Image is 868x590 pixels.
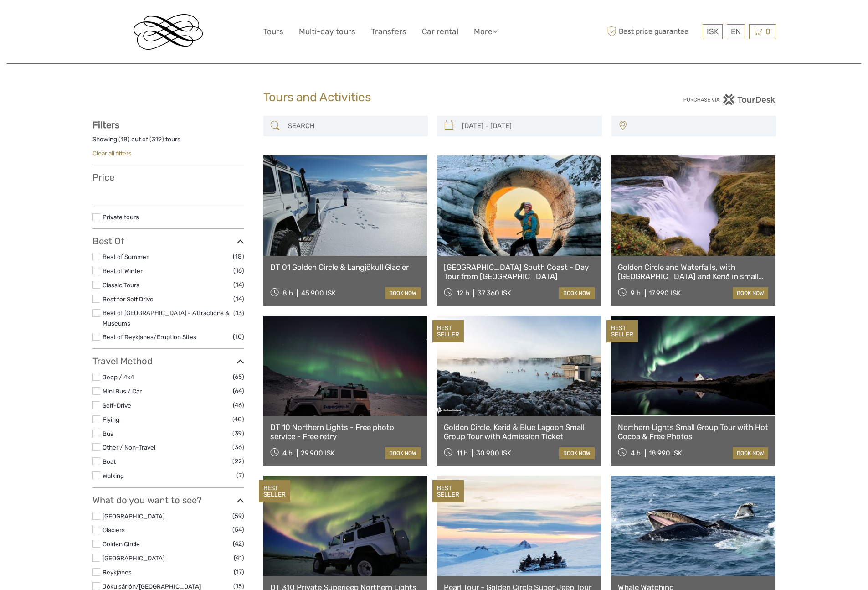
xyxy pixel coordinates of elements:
a: [GEOGRAPHIC_DATA] [103,554,164,562]
strong: Filters [92,119,119,130]
a: Tours [263,25,283,38]
div: 17.990 ISK [649,289,681,297]
a: book now [733,447,768,459]
span: (18) [233,251,244,262]
span: 8 h [282,289,293,297]
label: 319 [152,135,162,144]
a: book now [385,447,421,459]
a: book now [559,287,595,299]
a: More [474,25,498,38]
a: Golden Circle [103,540,140,548]
a: Self-Drive [103,402,131,409]
a: Best of Winter [103,267,143,274]
a: Best of Summer [103,253,149,260]
input: SELECT DATES [458,118,597,134]
a: Northern Lights Small Group Tour with Hot Cocoa & Free Photos [618,423,769,441]
a: Jeep / 4x4 [103,373,134,381]
div: BEST SELLER [432,320,464,343]
span: (22) [232,456,244,466]
span: ISK [707,27,719,36]
span: 11 h [457,449,468,457]
div: 18.990 ISK [649,449,682,457]
span: (59) [232,511,244,521]
a: [GEOGRAPHIC_DATA] [103,512,164,520]
h3: Price [92,172,244,183]
div: BEST SELLER [606,320,638,343]
div: 30.900 ISK [476,449,511,457]
a: DT 01 Golden Circle & Langjökull Glacier [270,263,421,272]
a: Jökulsárlón/[GEOGRAPHIC_DATA] [103,583,201,590]
h3: Best Of [92,236,244,247]
img: Reykjavik Residence [134,14,203,50]
span: (42) [233,538,244,549]
span: (13) [233,308,244,318]
div: BEST SELLER [432,480,464,503]
a: Mini Bus / Car [103,388,142,395]
span: (40) [232,414,244,424]
a: Golden Circle, Kerid & Blue Lagoon Small Group Tour with Admission Ticket [444,423,595,441]
a: Clear all filters [92,150,132,157]
span: (39) [232,428,244,439]
div: EN [727,24,745,39]
div: 29.900 ISK [301,449,335,457]
a: Golden Circle and Waterfalls, with [GEOGRAPHIC_DATA] and Kerið in small group [618,263,769,281]
span: 4 h [631,449,641,457]
a: book now [559,447,595,459]
span: (14) [233,279,244,290]
span: Best price guarantee [605,24,700,39]
div: 45.900 ISK [301,289,336,297]
label: 18 [121,135,128,144]
h3: What do you want to see? [92,495,244,506]
a: Best of Reykjanes/Eruption Sites [103,333,196,341]
div: Showing ( ) out of ( ) tours [92,135,244,149]
a: Bus [103,430,113,437]
a: Flying [103,416,119,423]
a: Transfers [371,25,406,38]
a: DT 10 Northern Lights - Free photo service - Free retry [270,423,421,441]
h1: Tours and Activities [263,90,605,105]
a: Reykjanes [103,569,132,576]
span: (14) [233,294,244,304]
img: PurchaseViaTourDesk.png [683,94,776,105]
a: [GEOGRAPHIC_DATA] South Coast - Day Tour from [GEOGRAPHIC_DATA] [444,263,595,281]
input: SEARCH [284,118,423,134]
div: 37.360 ISK [478,289,511,297]
a: Multi-day tours [299,25,355,38]
h3: Travel Method [92,356,244,367]
span: 4 h [282,449,293,457]
span: (54) [232,524,244,535]
span: (41) [234,553,244,563]
a: Glaciers [103,526,125,533]
span: (17) [234,567,244,577]
span: (7) [236,470,244,481]
span: 9 h [631,289,641,297]
span: (46) [233,400,244,410]
a: book now [733,287,768,299]
a: Walking [103,472,124,479]
a: Classic Tours [103,281,139,289]
a: Car rental [422,25,458,38]
a: Private tours [103,213,139,221]
span: (36) [232,442,244,452]
a: Best of [GEOGRAPHIC_DATA] - Attractions & Museums [103,309,229,327]
a: Other / Non-Travel [103,444,155,451]
span: (64) [233,386,244,396]
div: BEST SELLER [259,480,290,503]
a: Best for Self Drive [103,295,154,303]
span: (65) [233,372,244,382]
span: 0 [764,27,772,36]
a: Boat [103,458,116,465]
span: (10) [233,331,244,342]
span: 12 h [457,289,469,297]
span: (16) [233,265,244,276]
a: book now [385,287,421,299]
